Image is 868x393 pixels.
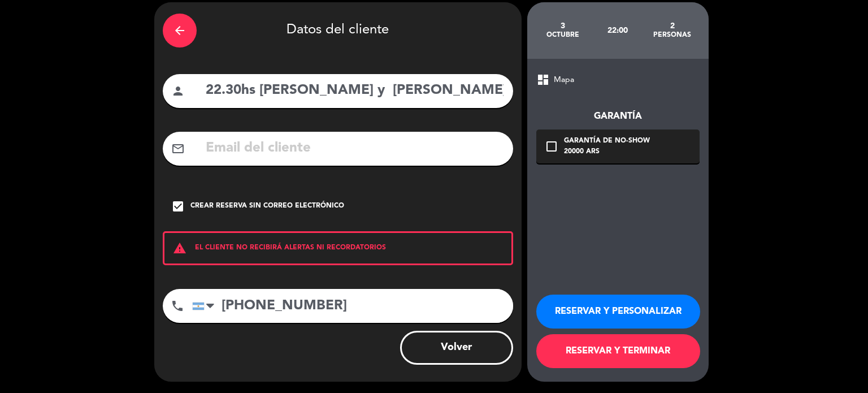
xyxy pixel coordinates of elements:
div: 20000 ARS [564,146,650,158]
div: EL CLIENTE NO RECIBIRÁ ALERTAS NI RECORDATORIOS [163,231,513,265]
div: Datos del cliente [163,11,513,50]
div: 3 [536,21,591,31]
i: mail_outline [171,142,185,156]
input: Número de teléfono... [192,289,513,323]
div: personas [645,31,700,40]
span: Mapa [554,74,574,87]
div: Crear reserva sin correo electrónico [190,201,344,212]
div: Argentina: +54 [193,290,219,322]
input: Email del cliente [205,137,505,160]
i: phone [171,299,184,313]
div: Garantía [536,109,700,124]
i: arrow_back [173,24,186,37]
button: RESERVAR Y PERSONALIZAR [536,295,700,329]
div: octubre [536,31,591,40]
button: Volver [400,331,513,365]
i: person [171,84,185,98]
i: check_box [171,200,185,213]
i: check_box_outline_blank [545,140,558,153]
button: RESERVAR Y TERMINAR [536,334,700,368]
span: dashboard [536,73,550,87]
div: 22:00 [590,11,645,50]
div: Garantía de no-show [564,136,650,147]
div: 2 [645,21,700,31]
i: warning [164,241,195,255]
input: Nombre del cliente [205,79,505,102]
